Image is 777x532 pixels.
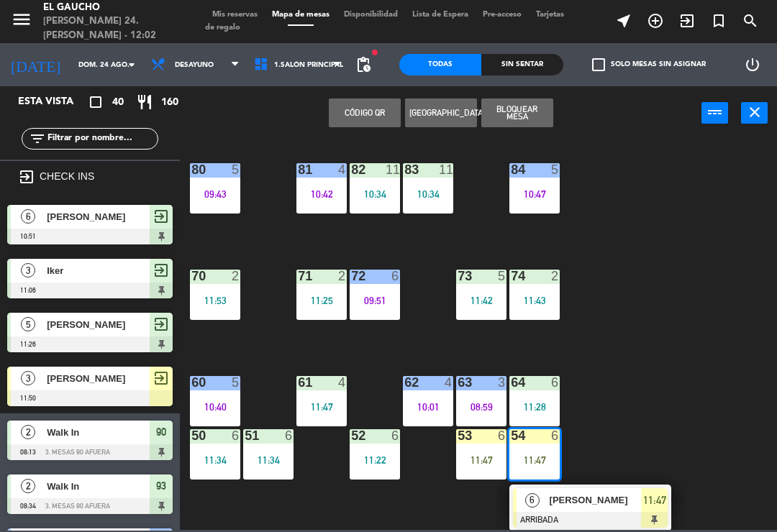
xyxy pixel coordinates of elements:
div: 6 [285,429,294,442]
i: turned_in_not [710,12,727,29]
div: El Gaucho [43,1,183,15]
div: 60 [191,376,192,389]
div: 82 [351,163,352,176]
i: power_settings_new [744,56,761,73]
div: 72 [351,270,352,283]
span: Pre-acceso [476,11,529,19]
div: 09:43 [190,189,240,199]
div: Sin sentar [481,54,563,75]
div: 5 [232,163,240,176]
div: 10:34 [403,189,453,199]
span: 3 [21,263,35,278]
span: exit_to_app [153,208,170,225]
div: 6 [498,429,506,442]
button: [GEOGRAPHIC_DATA] [405,98,477,127]
span: pending_actions [355,56,372,73]
i: arrow_drop_down [123,56,140,73]
div: 11:28 [509,402,560,412]
div: 5 [551,163,560,176]
i: menu [11,9,32,30]
span: 6 [21,209,35,224]
div: 6 [391,270,400,283]
span: exit_to_app [153,316,170,333]
div: 3 [498,376,506,389]
div: 11 [386,163,400,176]
i: search [742,12,759,29]
div: 73 [458,270,458,283]
span: Walk In [47,425,150,440]
i: exit_to_app [18,168,35,185]
div: 4 [445,376,453,389]
div: 53 [458,429,458,442]
span: [PERSON_NAME] [47,317,150,332]
div: 11:53 [190,295,240,306]
div: 6 [391,429,400,442]
div: 80 [191,163,192,176]
div: 50 [191,429,192,442]
i: filter_list [29,130,46,147]
div: 2 [338,270,347,283]
i: exit_to_app [678,12,696,29]
div: 11:47 [509,455,560,465]
i: near_me [615,12,632,29]
div: 11:25 [296,295,347,306]
span: 11:47 [643,492,666,509]
button: Código qr [329,98,401,127]
span: Mis reservas [205,11,265,19]
div: 63 [458,376,458,389]
div: 61 [298,376,299,389]
div: 5 [498,270,506,283]
div: 10:42 [296,189,347,199]
div: Todas [399,54,481,75]
button: Bloquear Mesa [481,98,553,127]
span: 40 [112,94,124,111]
button: menu [11,9,32,35]
div: 09:51 [350,295,400,306]
span: Mapa de mesas [265,11,337,19]
span: WALK IN [671,9,703,33]
i: restaurant [136,93,153,111]
div: 11:42 [456,295,506,306]
span: [PERSON_NAME] [47,371,150,386]
div: 11:47 [296,402,347,412]
div: 10:34 [350,189,400,199]
div: 70 [191,270,192,283]
div: 64 [511,376,512,389]
span: BUSCAR [735,9,766,33]
div: 83 [404,163,405,176]
button: power_input [701,102,728,124]
span: 5 [21,317,35,331]
div: 11 [439,163,453,176]
div: 51 [245,429,245,442]
div: 62 [404,376,405,389]
div: [PERSON_NAME] 24. [PERSON_NAME] - 12:02 [43,14,183,42]
div: 08:59 [456,402,506,412]
span: 2 [21,479,35,493]
i: add_circle_outline [647,12,664,29]
div: 5 [232,376,240,389]
div: 6 [232,429,240,442]
span: check_box_outline_blank [592,58,605,71]
div: 71 [298,270,299,283]
div: 11:22 [350,455,400,465]
span: Reserva especial [703,9,735,33]
i: close [746,104,763,121]
span: 6 [525,493,540,508]
span: Lista de Espera [405,11,476,19]
div: 11:47 [456,455,506,465]
div: 74 [511,270,512,283]
input: Filtrar por nombre... [46,131,158,147]
div: 84 [511,163,512,176]
label: CHECK INS [40,170,94,182]
span: 1.Salón Principal [274,61,343,69]
div: 10:40 [190,402,240,412]
span: RESERVAR MESA [640,9,671,33]
span: Iker [47,263,150,278]
div: 10:01 [403,402,453,412]
span: 90 [156,423,166,441]
span: exit_to_app [153,262,170,279]
span: 2 [21,425,35,439]
span: fiber_manual_record [371,48,379,57]
span: Desayuno [175,61,214,69]
div: 54 [511,429,512,442]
